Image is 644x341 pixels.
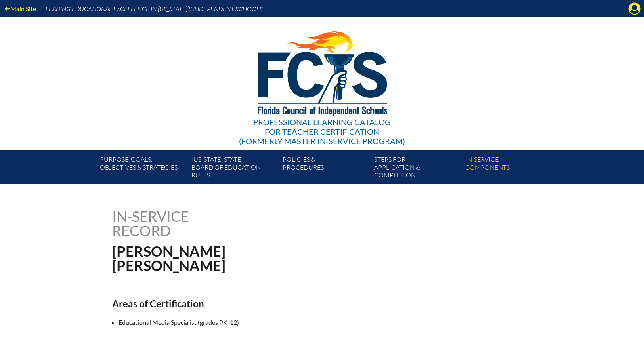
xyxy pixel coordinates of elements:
h1: In-service record [112,209,272,238]
img: FCISlogo221.eps [240,17,404,126]
a: Purpose, goals,objectives & strategies [97,154,188,184]
a: Policies &Procedures [279,154,371,184]
h1: [PERSON_NAME] [PERSON_NAME] [112,244,373,272]
div: Professional Learning Catalog (formerly Master In-service Program) [239,117,405,146]
li: Educational Media Specialist (grades PK-12) [118,317,397,328]
a: [US_STATE] StateBoard of Education rules [188,154,279,184]
svg: Manage account [628,2,641,15]
span: for Teacher Certification [265,127,379,136]
a: Professional Learning Catalog for Teacher Certification(formerly Master In-service Program) [236,16,408,147]
h2: Areas of Certification [112,298,391,309]
a: Steps forapplication & completion [371,154,462,184]
a: Main Site [2,3,39,14]
a: In-servicecomponents [462,154,553,184]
